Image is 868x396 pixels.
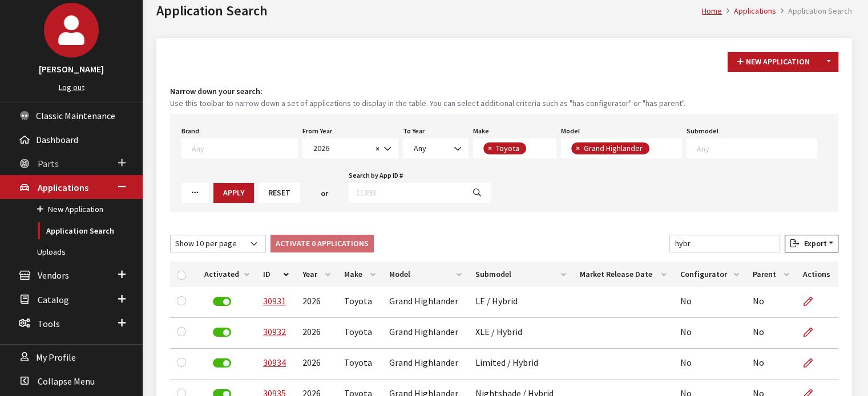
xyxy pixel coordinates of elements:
span: Tools [38,318,60,329]
a: Home [702,6,722,16]
span: Classic Maintenance [36,110,115,121]
span: Parts [38,158,59,169]
td: Grand Highlander [382,349,469,379]
textarea: Search [192,143,297,153]
h4: Narrow down your search: [170,85,838,97]
label: Search by App ID # [349,170,403,181]
th: Activated: activate to sort column ascending [197,262,256,287]
th: Configurator: activate to sort column ascending [673,262,746,287]
label: Deactivate Application [213,358,231,368]
span: × [576,143,580,153]
span: Dashboard [36,134,78,145]
th: Submodel: activate to sort column ascending [469,262,573,287]
a: 30932 [263,326,286,337]
span: Vendors [38,270,69,281]
td: 2026 [296,349,337,379]
span: Export [799,238,826,248]
span: × [376,144,380,154]
a: Log out [59,82,84,92]
label: To Year [403,126,425,136]
button: Remove all items [372,142,380,156]
td: Toyota [337,349,383,379]
th: Model: activate to sort column ascending [382,262,469,287]
span: Grand Highlander [583,143,645,153]
li: Grand Highlander [571,142,649,154]
td: XLE / Hybrid [469,318,573,349]
td: 2026 [296,318,337,349]
li: Application Search [776,5,852,17]
a: Edit Application [803,318,822,346]
span: Any [403,138,469,158]
th: Actions [796,262,838,287]
textarea: Search [652,144,659,154]
button: Remove item [483,142,495,154]
textarea: Search [697,143,817,153]
td: No [673,318,746,349]
td: Grand Highlander [382,318,469,349]
td: Toyota [337,287,383,318]
a: 30931 [263,295,286,307]
li: Applications [722,5,776,17]
td: Grand Highlander [382,287,469,318]
h1: Application Search [156,1,702,21]
span: Any [414,143,426,153]
th: ID: activate to sort column descending [256,262,296,287]
td: No [746,287,796,318]
label: Model [561,126,580,136]
h3: [PERSON_NAME] [11,62,131,76]
label: Make [473,126,489,136]
td: LE / Hybrid [469,287,573,318]
span: Applications [38,182,88,193]
td: Limited / Hybrid [469,349,573,379]
a: Edit Application [803,349,822,377]
td: Toyota [337,318,383,349]
button: Reset [259,183,300,203]
td: No [673,287,746,318]
span: Catalog [38,294,69,305]
span: My Profile [36,352,76,363]
th: Year: activate to sort column ascending [296,262,337,287]
span: Collapse Menu [38,375,95,387]
td: No [746,349,796,379]
label: Brand [181,126,199,136]
input: 11393 [349,183,464,203]
img: Kirsten Dart [44,3,99,58]
button: Export [785,235,838,252]
td: No [673,349,746,379]
label: Deactivate Application [213,328,231,337]
span: Any [410,142,461,154]
th: Parent: activate to sort column ascending [746,262,796,287]
label: Submodel [687,126,718,136]
span: or [321,187,328,199]
span: 2026 [310,142,372,154]
span: Toyota [495,143,522,153]
label: From Year [302,126,332,136]
span: 2026 [302,138,398,158]
td: No [746,318,796,349]
button: New Application [728,52,819,72]
td: 2026 [296,287,337,318]
textarea: Search [529,144,535,154]
small: Use this toolbar to narrow down a set of applications to display in the table. You can select add... [170,97,838,109]
th: Market Release Date: activate to sort column ascending [573,262,673,287]
input: Filter table results [669,235,780,252]
label: Deactivate Application [213,297,231,306]
button: Apply [213,183,254,203]
span: × [488,143,492,153]
li: Toyota [483,142,526,154]
button: Remove item [571,142,583,154]
th: Make: activate to sort column ascending [337,262,383,287]
a: 30934 [263,357,286,368]
a: Edit Application [803,287,822,316]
